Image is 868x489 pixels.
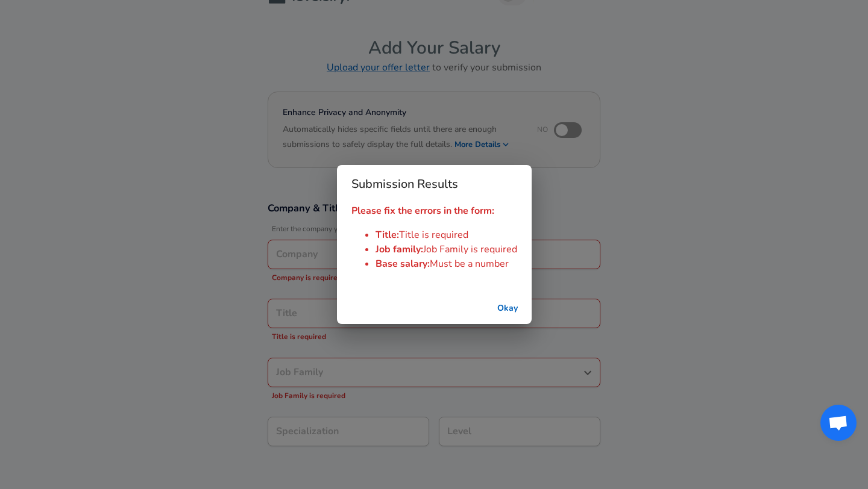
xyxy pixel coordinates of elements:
[337,165,532,204] h2: Submission Results
[376,257,430,270] span: Base salary :
[488,297,527,320] button: successful-submission-button
[399,228,468,241] span: Title is required
[351,204,494,217] strong: Please fix the errors in the form:
[430,257,509,270] span: Must be a number
[376,243,423,256] span: Job family :
[423,243,517,256] span: Job Family is required
[376,228,399,241] span: Title :
[820,405,857,441] div: Open chat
